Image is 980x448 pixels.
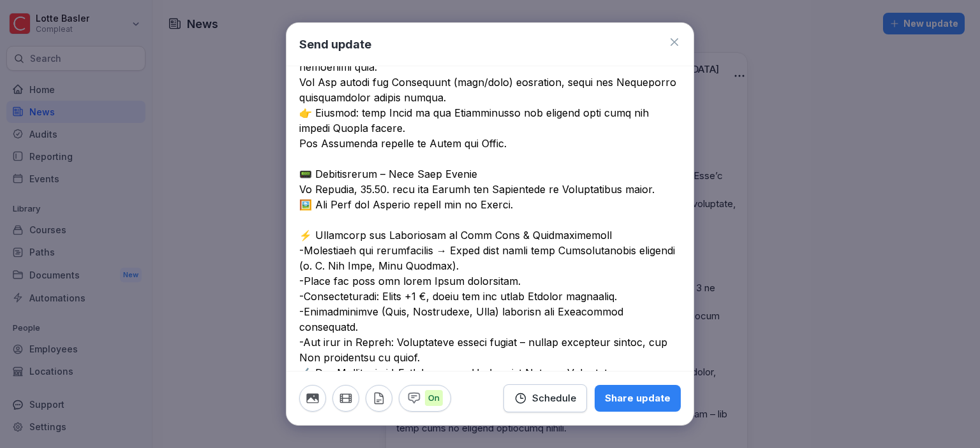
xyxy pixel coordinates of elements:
[399,385,451,412] button: On
[595,385,681,412] button: Share update
[514,391,576,405] div: Schedule
[605,391,671,405] div: Share update
[425,390,443,407] p: On
[299,36,371,53] h1: Send update
[503,384,587,412] button: Schedule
